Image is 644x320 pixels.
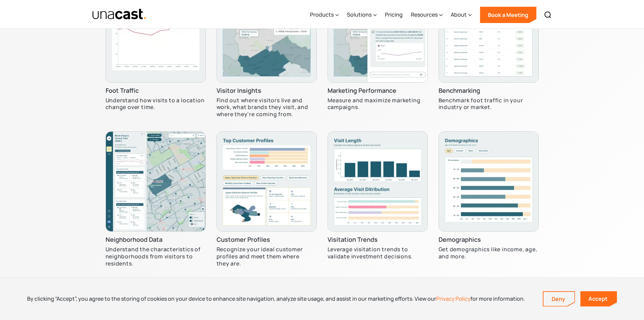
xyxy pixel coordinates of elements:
[451,10,467,19] div: About
[106,246,206,267] p: Understand the characteristics of neighborhoods from visitors to residents.
[92,8,147,20] img: Unacast text logo
[217,87,261,95] h3: Visitor Insights
[439,97,539,111] p: Benchmark foot traffic in your industry or market.
[439,236,481,244] h3: Demographics
[580,291,617,306] a: Accept
[217,236,270,244] h3: Customer Profiles
[217,131,317,232] img: A chart that shows the customer profile breakdown of an area.
[328,97,428,111] p: Measure and maximize marketing campaigns.
[544,11,552,19] img: Search icon
[411,10,438,19] div: Resources
[106,236,162,244] h3: Neighborhood Data
[411,1,443,29] div: Resources
[328,87,396,95] h3: Marketing Performance
[543,292,575,306] a: Deny
[480,7,536,23] a: Book a Meeting
[347,10,372,19] div: Solutions
[347,1,377,29] div: Solutions
[106,97,206,111] p: Understand how visits to a location change over time.
[328,236,378,244] h3: Visitation Trends
[439,87,480,95] h3: Benchmarking
[310,1,339,29] div: Products
[106,131,206,232] img: A map of Delaware county, florida with demographic data of visitors and residents.
[27,295,525,302] div: By clicking “Accept”, you agree to the storing of cookies on your device to enhance site navigati...
[310,10,334,19] div: Products
[439,246,539,260] p: Get demographics like income, age, and more.
[328,131,428,232] img: A chart showing average visit length, and another chart showing average visit distribution.
[92,8,147,20] a: home
[217,97,317,118] p: Find out where visitors live and work, what brands they visit, and where they're coming from.
[217,246,317,267] p: Recognize your ideal customer profiles and meet them where they are.
[436,295,470,302] a: Privacy Policy
[385,1,403,29] a: Pricing
[439,131,539,232] img: A chart showing an age breakdown.
[106,87,139,95] h3: Foot Traffic
[451,1,472,29] div: About
[328,246,428,260] p: Leverage visitation trends to validate investment decisions.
